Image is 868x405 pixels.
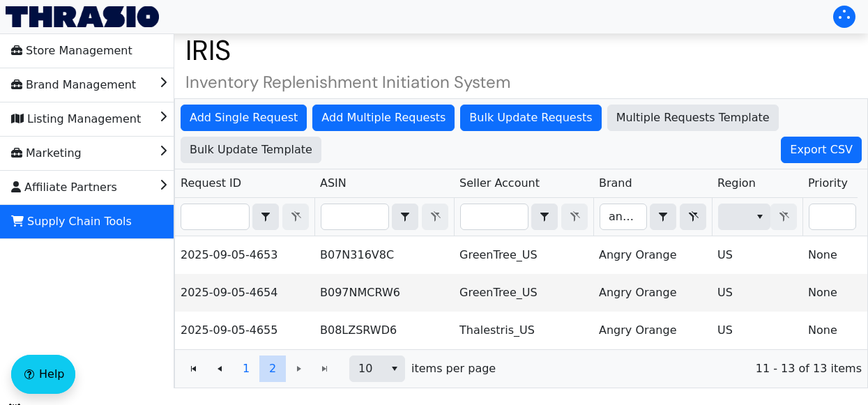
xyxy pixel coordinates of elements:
span: Brand [599,175,632,192]
td: B08LZSRWD6 [314,312,454,349]
button: Bulk Update Requests [460,105,601,131]
button: Add Multiple Requests [312,105,455,131]
input: Filter [600,204,646,229]
button: select [749,204,770,229]
span: Bulk Update Requests [469,109,592,126]
span: Region [717,175,756,192]
td: Angry Orange [593,236,712,274]
span: 1 [243,360,250,377]
span: ASIN [320,175,347,192]
span: Seller Account [459,175,540,192]
span: Choose Operator [650,204,676,230]
h4: Inventory Replenishment Initiation System [174,72,868,93]
span: Marketing [11,142,82,165]
span: 11 - 13 of 13 items [507,360,862,377]
td: Angry Orange [593,312,712,349]
td: GreenTree_US [454,274,593,312]
span: Listing Management [11,108,141,130]
div: Page 2 of 2 [175,349,867,388]
td: US [712,236,802,274]
span: Choose Operator [392,204,418,230]
button: Add Single Request [181,105,307,131]
button: Page 2 [259,356,286,382]
input: Filter [181,204,249,229]
button: Page 1 [233,356,259,382]
input: Filter [321,204,388,229]
span: Priority [808,175,848,192]
button: Multiple Requests Template [607,105,779,131]
td: 2025-09-05-4653 [175,236,314,274]
button: select [393,204,418,229]
td: Thalestris_US [454,312,593,349]
span: Bulk Update Template [190,142,312,158]
th: Filter [175,198,314,236]
span: Add Multiple Requests [321,109,446,126]
span: Request ID [181,175,241,192]
span: Brand Management [11,74,136,96]
th: Filter [593,198,712,236]
span: Add Single Request [190,109,298,126]
button: select [253,204,278,229]
span: Filter [718,204,770,230]
span: Page size [349,356,405,382]
span: items per page [411,360,496,377]
td: 2025-09-05-4655 [175,312,314,349]
button: select [650,204,676,229]
span: Export CSV [790,142,853,158]
h1: IRIS [174,33,868,67]
span: Affiliate Partners [11,176,117,199]
span: 2 [269,360,276,377]
span: Help [39,366,64,383]
button: Clear [680,204,706,230]
button: select [532,204,557,229]
button: Bulk Update Template [181,137,321,163]
span: Supply Chain Tools [11,211,132,233]
input: Filter [461,204,528,229]
span: 10 [358,360,376,377]
img: Thrasio Logo [6,6,159,27]
td: B097NMCRW6 [314,274,454,312]
td: GreenTree_US [454,236,593,274]
td: B07N316V8C [314,236,454,274]
button: Go to the previous page [206,356,233,382]
button: Export CSV [781,137,862,163]
span: Store Management [11,40,132,62]
th: Filter [454,198,593,236]
button: Go to the first page [181,356,207,382]
th: Filter [712,198,802,236]
span: Choose Operator [252,204,279,230]
th: Filter [314,198,454,236]
input: Filter [809,204,855,229]
span: Multiple Requests Template [616,109,770,126]
span: Choose Operator [531,204,558,230]
td: US [712,312,802,349]
td: Angry Orange [593,274,712,312]
button: Help floatingactionbutton [11,355,75,394]
td: 2025-09-05-4654 [175,274,314,312]
button: select [384,356,404,381]
td: US [712,274,802,312]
